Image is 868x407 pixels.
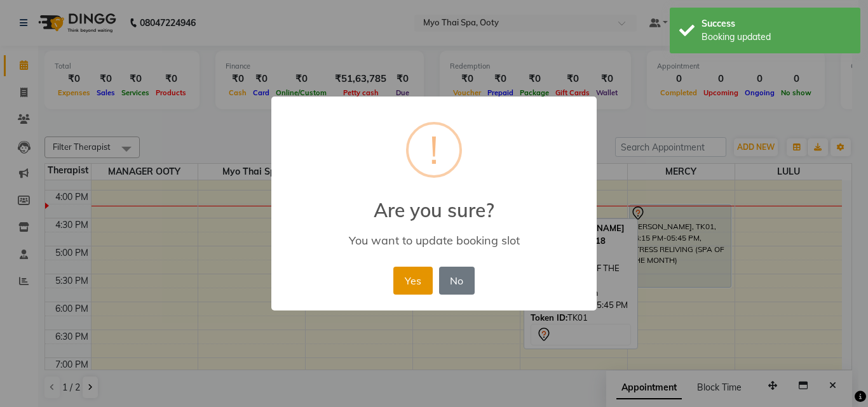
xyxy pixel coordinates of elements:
[290,233,578,248] div: You want to update booking slot
[393,267,432,295] button: Yes
[439,267,475,295] button: No
[702,17,851,30] div: Success
[702,30,851,44] div: Booking updated
[430,124,438,175] div: !
[271,183,597,222] h2: Are you sure?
